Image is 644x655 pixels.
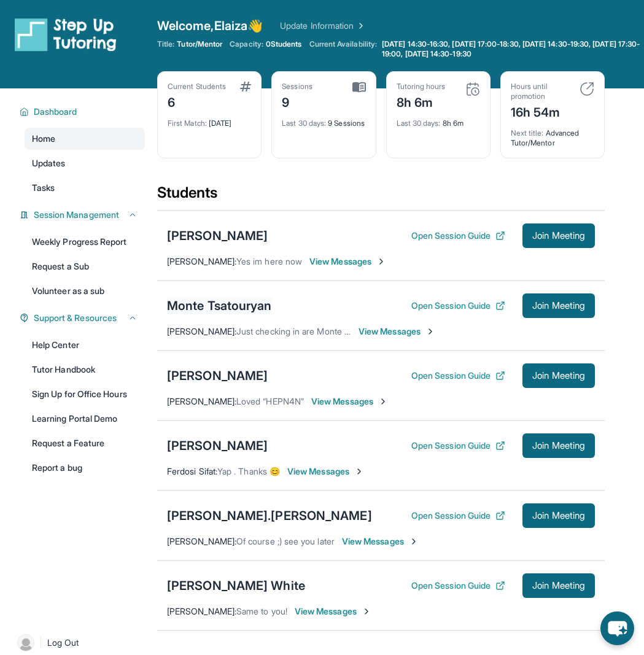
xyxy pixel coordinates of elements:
img: Chevron-Right [362,607,371,616]
a: Weekly Progress Report [25,231,145,253]
a: Sign Up for Office Hours [25,383,145,405]
button: Join Meeting [522,223,595,248]
span: Last 30 days : [397,118,441,128]
button: Join Meeting [522,503,595,528]
span: View Messages [309,255,386,268]
span: Loved “HEPN4N” [236,396,304,406]
a: Request a Feature [25,432,145,454]
span: Dashboard [34,106,77,118]
span: View Messages [359,325,435,338]
div: 8h 6m [397,111,480,128]
span: Welcome, Elaiza 👋 [157,17,263,34]
button: Dashboard [29,106,138,118]
div: 9 Sessions [282,111,365,128]
div: 8h 6m [397,91,446,111]
button: Open Session Guide [411,300,505,312]
img: Chevron-Right [409,537,419,546]
span: Join Meeting [532,232,585,239]
a: [DATE] 14:30-16:30, [DATE] 17:00-18:30, [DATE] 14:30-19:30, [DATE] 17:30-19:00, [DATE] 14:30-19:30 [379,39,644,59]
span: [PERSON_NAME] : [167,326,236,336]
a: Learning Portal Demo [25,408,145,430]
button: Open Session Guide [411,370,505,382]
span: Last 30 days : [282,118,326,128]
span: View Messages [287,465,364,478]
span: Tutor/Mentor [177,39,222,49]
a: Help Center [25,334,145,356]
span: Tasks [32,182,55,194]
button: Open Session Guide [411,579,505,592]
span: | [39,635,42,650]
span: Updates [32,157,66,169]
span: Session Management [34,209,119,221]
span: 0 Students [266,39,302,49]
div: Sessions [282,82,312,91]
img: card [240,82,251,91]
img: Chevron Right [354,20,366,32]
span: Just checking in are Monte and Audriana coming to session [DATE]? [236,326,502,336]
a: Home [25,128,145,150]
a: Tasks [25,177,145,199]
a: Updates [25,152,145,174]
div: 16h 54m [511,101,572,121]
span: Yes im here now [236,256,302,266]
span: Next title : [511,128,544,138]
span: Current Availability: [309,39,377,59]
span: Join Meeting [532,302,585,309]
a: Report a bug [25,457,145,479]
button: Open Session Guide [411,440,505,452]
div: 9 [282,91,312,111]
button: Join Meeting [522,573,595,598]
span: Yap . Thanks 😊 [217,466,280,476]
div: 6 [168,91,226,111]
img: Chevron-Right [425,327,435,336]
div: [PERSON_NAME] White [167,577,305,594]
span: Join Meeting [532,442,585,449]
div: Monte Tsatouryan [167,297,272,314]
img: card [352,82,366,93]
div: [DATE] [168,111,251,128]
span: [PERSON_NAME] : [167,536,236,546]
div: Hours until promotion [511,82,572,101]
a: Volunteer as a sub [25,280,145,302]
div: [PERSON_NAME] [167,437,268,454]
img: card [580,82,594,96]
span: Home [32,133,55,145]
img: user-img [17,634,34,651]
div: [PERSON_NAME] [167,367,268,384]
span: Join Meeting [532,512,585,519]
span: Support & Resources [34,312,117,324]
span: Log Out [47,637,79,649]
img: card [465,82,480,96]
div: [PERSON_NAME].[PERSON_NAME] [167,507,372,524]
span: [PERSON_NAME] : [167,256,236,266]
span: View Messages [311,395,388,408]
span: Same to you! [236,606,287,616]
img: Chevron-Right [354,467,364,476]
span: Join Meeting [532,372,585,379]
button: Join Meeting [522,363,595,388]
span: View Messages [342,535,419,548]
button: Session Management [29,209,138,221]
div: Current Students [168,82,226,91]
img: Chevron-Right [376,257,386,266]
span: [PERSON_NAME] : [167,396,236,406]
button: Open Session Guide [411,510,505,522]
span: First Match : [168,118,207,128]
span: [PERSON_NAME] : [167,606,236,616]
a: Request a Sub [25,255,145,277]
div: Tutoring hours [397,82,446,91]
button: Support & Resources [29,312,138,324]
span: [DATE] 14:30-16:30, [DATE] 17:00-18:30, [DATE] 14:30-19:30, [DATE] 17:30-19:00, [DATE] 14:30-19:30 [382,39,642,59]
a: Update Information [280,20,366,32]
div: [PERSON_NAME] [167,227,268,244]
span: Of course ;) see you later [236,536,335,546]
div: Students [157,183,605,210]
button: Open Session Guide [411,230,505,242]
span: Ferdosi Sifat : [167,466,217,476]
span: Join Meeting [532,582,585,589]
a: Tutor Handbook [25,359,145,381]
div: Advanced Tutor/Mentor [511,121,594,148]
span: View Messages [295,605,371,618]
span: Capacity: [230,39,263,49]
button: Join Meeting [522,293,595,318]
